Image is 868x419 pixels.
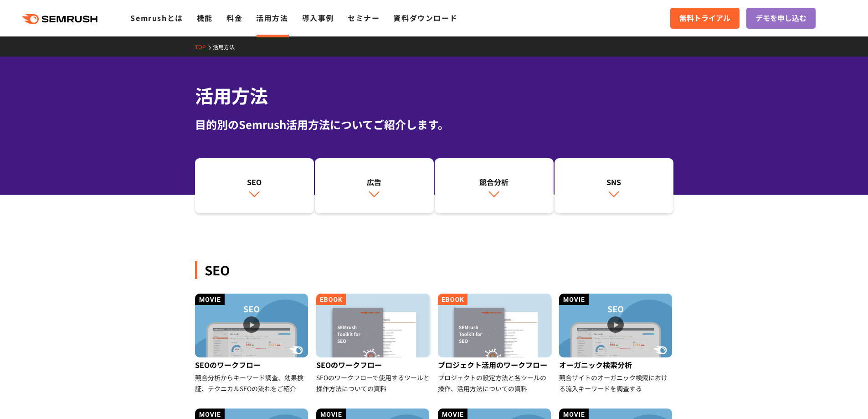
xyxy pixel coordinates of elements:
[559,357,673,372] div: オーガニック検索分析
[195,82,673,109] h1: 活用方法
[679,12,730,24] span: 無料トライアル
[559,176,669,187] div: SNS
[559,294,673,394] a: オーガニック検索分析 競合サイトのオーガニック検索における流入キーワードを調査する
[555,158,673,214] a: SNS
[315,158,434,214] a: 広告
[130,12,183,23] a: Semrushとは
[197,12,213,23] a: 機能
[435,158,554,214] a: 競合分析
[302,12,334,23] a: 導入事例
[438,294,552,394] a: プロジェクト活用のワークフロー プロジェクトの設定方法と各ツールの操作、活用方法についての資料
[559,372,673,394] div: 競合サイトのオーガニック検索における流入キーワードを調査する
[195,43,213,51] a: TOP
[226,12,242,23] a: 料金
[319,176,429,187] div: 広告
[200,176,309,187] div: SEO
[316,357,431,372] div: SEOのワークフロー
[348,12,380,23] a: セミナー
[393,12,457,23] a: 資料ダウンロード
[195,372,309,394] div: 競合分析からキーワード調査、効果検証、テクニカルSEOの流れをご紹介
[195,158,314,214] a: SEO
[213,43,241,51] a: 活用方法
[256,12,288,23] a: 活用方法
[316,372,431,394] div: SEOのワークフローで使用するツールと操作方法についての資料
[438,357,552,372] div: プロジェクト活用のワークフロー
[439,176,549,187] div: 競合分析
[438,372,552,394] div: プロジェクトの設定方法と各ツールの操作、活用方法についての資料
[670,8,740,29] a: 無料トライアル
[755,12,806,24] span: デモを申し込む
[195,116,673,133] div: 目的別のSemrush活用方法についてご紹介します。
[195,294,309,394] a: SEOのワークフロー 競合分析からキーワード調査、効果検証、テクニカルSEOの流れをご紹介
[195,261,673,279] div: SEO
[746,8,816,29] a: デモを申し込む
[316,294,431,394] a: SEOのワークフロー SEOのワークフローで使用するツールと操作方法についての資料
[195,357,309,372] div: SEOのワークフロー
